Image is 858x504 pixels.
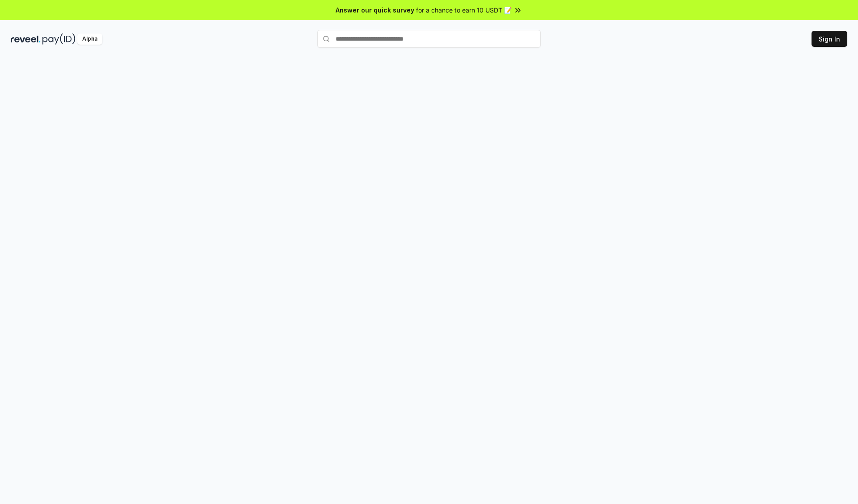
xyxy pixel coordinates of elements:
div: Alpha [77,33,102,45]
img: pay_id [42,33,76,45]
img: reveel_dark [11,33,41,45]
span: Answer our quick survey [336,5,414,15]
button: Sign In [812,31,847,47]
span: for a chance to earn 10 USDT 📝 [416,5,512,15]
